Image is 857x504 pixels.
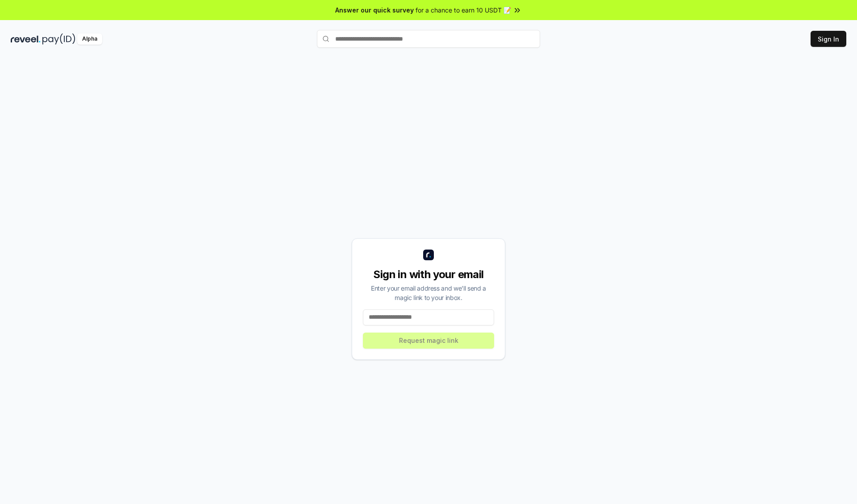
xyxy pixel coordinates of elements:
img: logo_small [423,250,434,260]
span: Answer our quick survey [335,5,414,15]
img: pay_id [42,33,75,45]
div: Sign in with your email [363,267,494,282]
div: Enter your email address and we’ll send a magic link to your inbox. [363,283,494,302]
span: for a chance to earn 10 USDT 📝 [416,5,511,15]
button: Sign In [811,31,846,47]
div: Alpha [77,33,102,45]
img: reveel_dark [11,33,41,45]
